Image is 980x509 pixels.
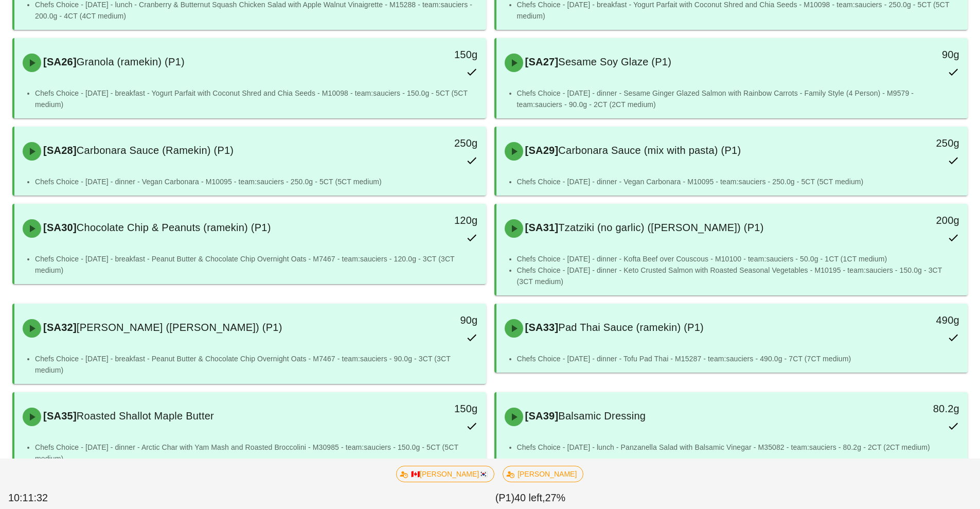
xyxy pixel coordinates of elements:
span: [SA26] [41,56,77,67]
span: Carbonara Sauce (mix with pasta) (P1) [558,145,741,156]
span: [SA31] [523,222,559,233]
li: Chefs Choice - [DATE] - breakfast - Peanut Butter & Chocolate Chip Overnight Oats - M7467 - team:... [35,353,478,376]
div: 10:11:32 [6,488,87,508]
span: Carbonara Sauce (Ramekin) (P1) [77,145,234,156]
span: [PERSON_NAME] ([PERSON_NAME]) (P1) [77,322,282,333]
span: [SA28] [41,145,77,156]
li: Chefs Choice - [DATE] - dinner - Sesame Ginger Glazed Salmon with Rainbow Carrots - Family Style ... [517,87,960,110]
span: [SA30] [41,222,77,233]
div: 250g [373,135,477,151]
span: Tzatziki (no garlic) ([PERSON_NAME]) (P1) [558,222,763,233]
span: [SA29] [523,145,559,156]
li: Chefs Choice - [DATE] - lunch - Panzanella Salad with Balsamic Vinegar - M35082 - team:sauciers -... [517,442,960,453]
div: 150g [373,400,477,417]
li: Chefs Choice - [DATE] - dinner - Tofu Pad Thai - M15287 - team:sauciers - 490.0g - 7CT (7CT medium) [517,353,960,364]
div: 490g [855,312,959,328]
li: Chefs Choice - [DATE] - dinner - Arctic Char with Yam Mash and Roasted Broccolini - M30985 - team... [35,442,478,464]
span: [SA35] [41,410,77,422]
span: 🇨🇦[PERSON_NAME]🇰🇷 [403,466,488,482]
div: 80.2g [855,400,959,417]
span: [PERSON_NAME] [510,466,577,482]
span: Sesame Soy Glaze (P1) [558,56,671,67]
span: [SA32] [41,322,77,333]
div: 120g [373,212,477,229]
li: Chefs Choice - [DATE] - dinner - Kofta Beef over Couscous - M10100 - team:sauciers - 50.0g - 1CT ... [517,253,960,265]
div: 150g [373,46,477,63]
li: Chefs Choice - [DATE] - breakfast - Yogurt Parfait with Coconut Shred and Chia Seeds - M10098 - t... [35,87,478,110]
li: Chefs Choice - [DATE] - breakfast - Peanut Butter & Chocolate Chip Overnight Oats - M7467 - team:... [35,253,478,276]
div: 90g [855,46,959,63]
li: Chefs Choice - [DATE] - dinner - Vegan Carbonara - M10095 - team:sauciers - 250.0g - 5CT (5CT med... [517,176,960,187]
span: Roasted Shallot Maple Butter [77,410,214,422]
div: 250g [855,135,959,151]
div: 90g [373,312,477,328]
span: Pad Thai Sauce (ramekin) (P1) [558,322,704,333]
span: Balsamic Dressing [558,410,646,422]
div: 200g [855,212,959,229]
span: [SA33] [523,322,559,333]
span: Granola (ramekin) (P1) [77,56,185,67]
div: (P1) 27% [87,488,974,508]
li: Chefs Choice - [DATE] - dinner - Vegan Carbonara - M10095 - team:sauciers - 250.0g - 5CT (5CT med... [35,176,478,187]
span: [SA27] [523,56,559,67]
span: Chocolate Chip & Peanuts (ramekin) (P1) [77,222,271,233]
span: 40 left, [514,492,545,503]
span: [SA39] [523,410,559,422]
li: Chefs Choice - [DATE] - dinner - Keto Crusted Salmon with Roasted Seasonal Vegetables - M10195 - ... [517,265,960,287]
